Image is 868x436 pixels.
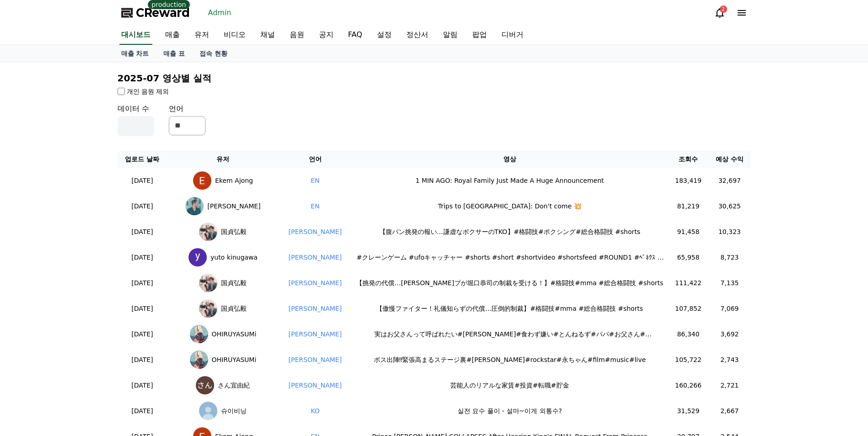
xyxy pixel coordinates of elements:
td: 8,723 [708,245,750,270]
span: OHIRUYASUMi [212,355,257,365]
img: Ekem Ajong [193,171,211,190]
div: 1 MIN AGO: Royal Family Just Made A Huge Announcement [355,176,664,186]
a: Admin [205,5,235,20]
td: 65,958 [668,245,708,270]
td: [DATE] [118,296,167,321]
div: 2 [720,5,727,13]
td: [DATE] [118,193,167,219]
a: 대시보드 [119,26,152,45]
th: 업로드 날짜 [118,151,167,168]
td: [DATE] [118,372,167,398]
a: 공지 [312,26,341,45]
img: yuto kinugawa [189,248,207,266]
span: Home [23,303,39,311]
a: 접속 현황 [192,45,235,62]
div: 実はお父さんって呼ばれたい#[PERSON_NAME]#食わず嫌い#とんねるず#パパ#お父さん#[PERSON_NAME] [355,330,664,339]
img: OHIRUYASUMi [190,351,208,369]
img: 国貞弘毅 [199,223,217,241]
button: [PERSON_NAME] [289,227,342,237]
div: Trips to [GEOGRAPHIC_DATA]: Don't come 💥 [355,202,664,211]
td: 183,419 [668,168,708,193]
a: 매출 표 [156,45,192,62]
button: EN [311,202,319,211]
td: [DATE] [118,219,167,245]
td: [DATE] [118,398,167,424]
a: CReward [121,5,190,20]
a: 알림 [436,26,465,45]
img: 国貞弘毅 [199,299,217,318]
td: 7,069 [708,296,750,321]
td: 31,529 [668,398,708,424]
button: [PERSON_NAME] [289,278,342,288]
td: 32,697 [708,168,750,193]
th: 영상 [351,151,668,168]
a: 유저 [187,26,216,45]
button: [PERSON_NAME] [289,304,342,314]
td: 81,219 [668,193,708,219]
a: 비디오 [216,26,253,45]
td: 2,743 [708,347,750,372]
div: 【挑発の代償…[PERSON_NAME]プが堀口恭司の制裁を受ける！】#格闘技#mma #総合格闘技 #shorts [355,278,664,288]
a: 매출 [158,26,187,45]
span: 슈이비닝 [221,406,247,416]
span: OHIRUYASUMi [212,330,257,339]
a: 설정 [370,26,399,45]
a: 2 [714,7,725,18]
img: 国貞弘毅 [199,274,217,292]
span: [PERSON_NAME] [207,202,260,211]
td: [DATE] [118,347,167,372]
td: 2,667 [708,398,750,424]
img: 슈이비닝 [199,402,217,420]
button: EN [311,176,319,186]
button: [PERSON_NAME] [289,253,342,262]
td: [DATE] [118,321,167,347]
button: [PERSON_NAME] [289,330,342,339]
th: 예상 수익 [708,151,750,168]
a: Messages [60,290,118,313]
td: 10,323 [708,219,750,245]
td: 111,422 [668,270,708,296]
td: 105,722 [668,347,708,372]
td: 86,340 [668,321,708,347]
td: 107,852 [668,296,708,321]
th: 유저 [167,151,279,168]
td: 2,721 [708,372,750,398]
td: 160,266 [668,372,708,398]
a: 채널 [253,26,282,45]
td: 91,458 [668,219,708,245]
a: 음원 [282,26,312,45]
div: ボス出陣‼︎緊張高まるステージ裏#[PERSON_NAME]#rockstar#永ちゃん#film#music#live [355,355,664,365]
button: [PERSON_NAME] [289,381,342,390]
span: Settings [135,303,158,311]
th: 언어 [279,151,351,168]
a: 디버거 [494,26,531,45]
div: 데이터 수 [118,103,154,136]
a: Home [3,290,60,313]
a: 매출 차트 [114,45,156,62]
span: 国貞弘毅 [221,227,247,237]
td: [DATE] [118,168,167,193]
a: Settings [118,290,176,313]
span: CReward [136,5,190,20]
h4: 2025-07 영상별 실적 [118,73,751,83]
button: [PERSON_NAME] [289,355,342,365]
a: FAQ [341,26,370,45]
td: [DATE] [118,270,167,296]
img: Tony Yeung [185,197,204,215]
span: 国貞弘毅 [221,304,247,314]
div: 언어 [169,103,205,136]
img: さん宜由紀 [196,376,214,394]
a: 팝업 [465,26,494,45]
button: KO [311,406,319,416]
img: OHIRUYASUMi [190,325,208,343]
td: 7,135 [708,270,750,296]
td: 30,625 [708,193,750,219]
div: 芸能人のリアルな家賃#投資#転職#貯金 [355,381,664,390]
label: 개인 음원 제외 [127,87,169,96]
th: 조회수 [668,151,708,168]
span: Ekem Ajong [215,176,253,186]
span: さん宜由紀 [218,381,250,390]
div: 【腹パン挑発の報い…謙虚なボクサーのTKO】#格闘技#ボクシング#総合格闘技 #shorts [355,227,664,237]
span: 国貞弘毅 [221,278,247,288]
div: #クレーンゲーム #ufoキャッチャー #shorts #short #shortvideo #shortsfeed #ROUND1 #ﾍﾞﾈｸｽ #クレゲ #フィギュア #ぬいぐるみ #ゲーム [355,253,664,262]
